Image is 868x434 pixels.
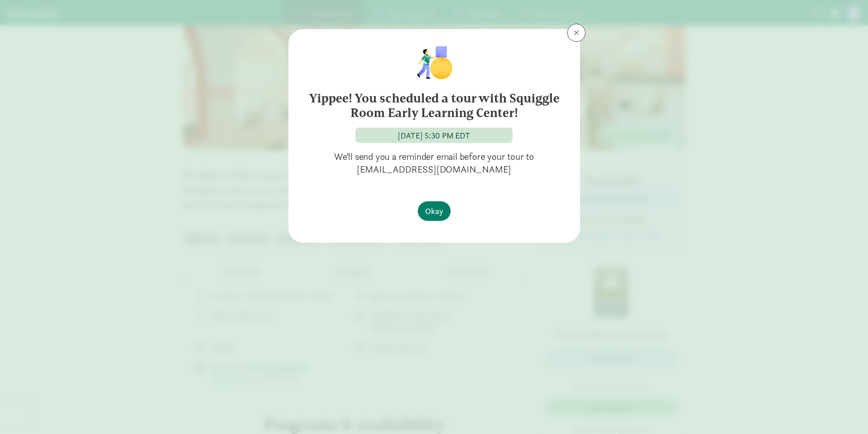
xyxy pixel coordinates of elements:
img: illustration-child1.png [411,44,457,80]
h6: Yippee! You scheduled a tour with Squiggle Room Early Learning Center! [307,91,562,120]
span: Okay [425,205,443,217]
div: [DATE] 5:30 PM EDT [398,129,470,142]
p: We'll send you a reminder email before your tour to [EMAIL_ADDRESS][DOMAIN_NAME] [303,150,565,176]
button: Okay [418,201,451,221]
